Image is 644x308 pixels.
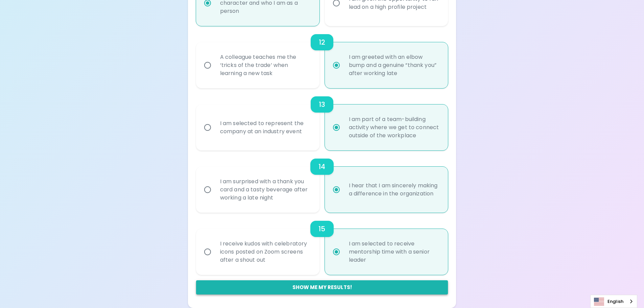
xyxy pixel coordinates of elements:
[343,107,445,148] div: I am part of a team-building activity where we get to connect outside of the workplace
[196,150,448,213] div: choice-group-check
[215,169,316,210] div: I am surprised with a thank you card and a tasty beverage after working a late night
[343,45,445,86] div: I am greeted with an elbow bump and a genuine “thank you” after working late
[215,232,316,272] div: I receive kudos with celebratory icons posted on Zoom screens after a shout out
[215,111,316,144] div: I am selected to represent the company at an industry event
[343,173,445,206] div: I hear that I am sincerely making a difference in the organization
[319,99,325,110] h6: 13
[318,223,325,234] h6: 15
[343,232,445,272] div: I am selected to receive mentorship time with a senior leader
[215,45,316,86] div: A colleague teaches me the ‘tricks of the trade’ when learning a new task
[196,213,448,275] div: choice-group-check
[590,295,637,308] aside: Language selected: English
[591,295,637,308] a: English
[319,37,325,48] h6: 12
[196,88,448,150] div: choice-group-check
[196,26,448,88] div: choice-group-check
[590,295,637,308] div: Language
[196,280,448,294] button: Show me my results!
[318,161,325,172] h6: 14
